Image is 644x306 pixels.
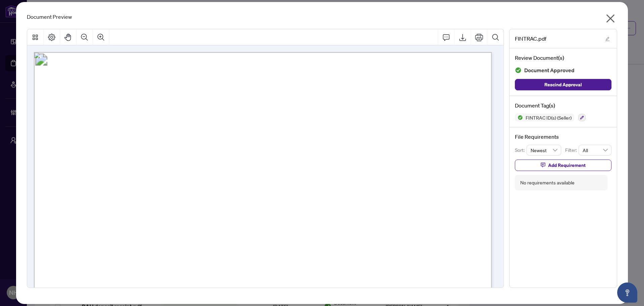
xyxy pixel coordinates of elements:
span: edit [605,37,610,41]
p: Filter: [565,146,579,154]
span: Add Requirement [548,160,586,171]
span: FINTRAC.pdf [515,35,546,43]
span: Newest [531,145,557,155]
button: Add Requirement [515,160,611,171]
h4: Review Document(s) [515,54,611,62]
h4: File Requirements [515,133,611,141]
span: Document Approved [524,66,575,75]
h4: Document Tag(s) [515,101,611,110]
div: No requirements available [520,179,575,186]
div: Document Preview [27,13,617,21]
p: Sort: [515,146,527,154]
button: Rescind Approval [515,79,611,90]
img: Status Icon [515,114,523,122]
button: Open asap [617,282,637,303]
span: All [583,145,607,155]
span: Rescind Approval [544,79,582,90]
span: close [605,13,616,24]
span: FINTRAC ID(s) (Seller) [523,115,574,120]
img: Document Status [515,67,522,74]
